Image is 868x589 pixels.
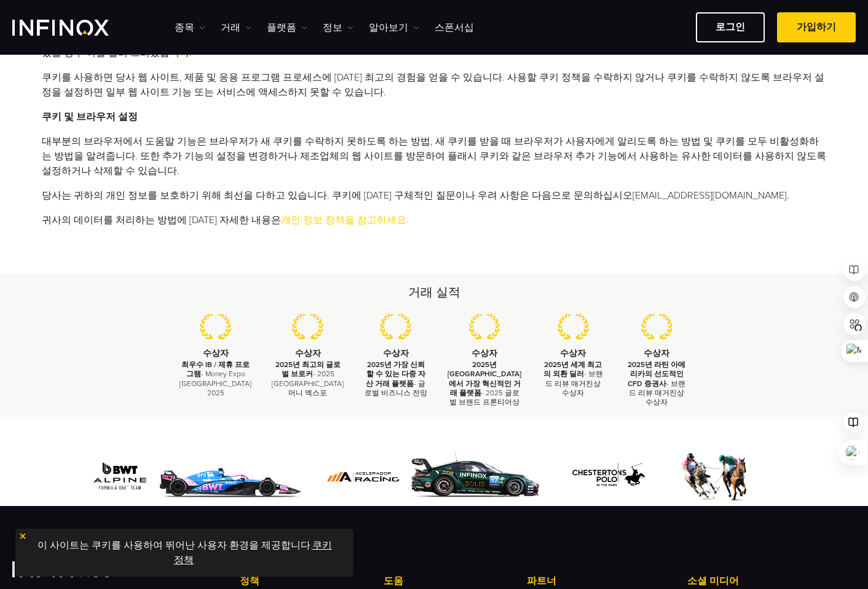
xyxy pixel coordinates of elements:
[448,360,521,397] strong: 2025년 [GEOGRAPHIC_DATA]에서 가장 혁신적인 거래 플랫폼
[203,348,229,358] strong: 수상자
[696,12,765,42] a: 로그인
[240,574,383,589] p: 정책
[275,360,341,378] strong: 2025년 최고의 글로벌 브로커
[364,360,427,398] p: - 글로벌 비즈니스 전망
[281,214,409,226] a: 개인 정보 정책을 참고하세요.
[42,213,826,227] li: 귀사의 데이터를 처리하는 방법에 [DATE] 자세한 내용은
[366,360,425,387] strong: 2025년 가장 신뢰할 수 있는 다중 자산 거래 플랫폼
[527,574,670,589] p: 파트너
[12,20,138,36] a: INFINOX Logo
[42,134,826,178] li: 대부분의 브라우저에서 도움말 기능은 브라우저가 새 쿠키를 수락하지 못하도록 하는 방법, 새 쿠키를 받을 때 브라우저가 사용자에게 알리도록 하는 방법 및 쿠키를 모두 비활성화하...
[383,348,409,358] strong: 수상자
[22,535,347,571] p: 이 사이트는 쿠키를 사용하여 뛰어난 사용자 환경을 제공합니다. .
[369,20,419,35] a: 알아보기
[384,574,527,589] p: 도움
[12,284,856,301] h2: 거래 실적
[435,20,474,35] a: 스폰서십
[18,532,27,540] img: yellow close icon
[633,189,787,202] a: [EMAIL_ADDRESS][DOMAIN_NAME]
[777,12,856,42] a: 가입하기
[295,348,321,358] strong: 수상자
[180,360,251,398] p: - Money Expo [GEOGRAPHIC_DATA] 2025
[221,20,251,35] a: 거래
[42,70,826,100] li: 쿠키를 사용하면 당사 웹 사이트, 제품 및 응용 프로그램 프로세스에 [DATE] 최고의 경험을 얻을 수 있습니다. 사용할 쿠키 정책을 수락하지 않거나 쿠키를 수락하지 않도록 ...
[625,360,688,407] p: - 브랜드 리뷰 매거진상 수상자
[42,109,826,124] p: 쿠키 및 브라우저 설정
[175,20,205,35] a: 종목
[272,360,344,398] p: - 2025 [GEOGRAPHIC_DATA] 머니 엑스포
[543,360,602,378] strong: 2025년 세계 최고의 외환 딜러
[560,348,586,358] strong: 수상자
[323,20,353,35] a: 정보
[471,348,497,358] strong: 수상자
[687,574,856,589] p: 소셜 미디어
[448,360,521,407] p: - 2025 글로벌 브랜드 프론티어상
[542,360,605,398] p: - 브랜드 리뷰 매거진상 수상자
[644,348,669,358] strong: 수상자
[181,360,250,378] strong: 최우수 IB / 제휴 프로그램
[267,20,307,35] a: 플랫폼
[628,360,685,387] strong: 2025년 라틴 아메리카의 선도적인 CFD 증권사
[42,188,826,203] li: 당사는 귀하의 개인 정보를 보호하기 위해 최선을 다하고 있습니다. 쿠키에 [DATE] 구체적인 질문이나 우려 사항은 다음으로 문의하십시오 .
